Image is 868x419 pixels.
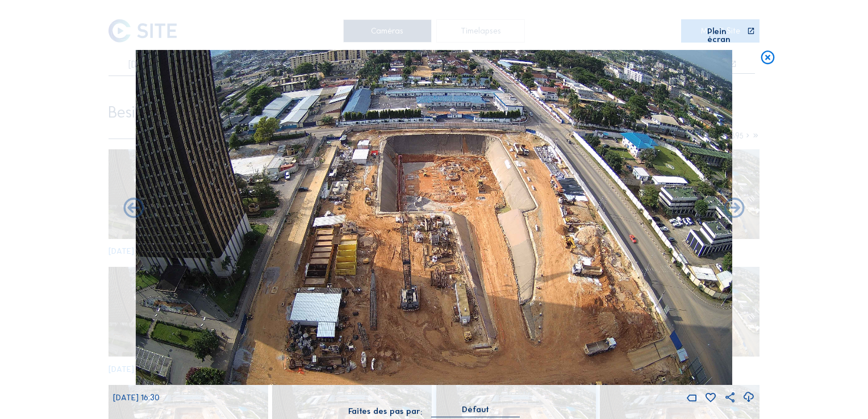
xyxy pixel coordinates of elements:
i: Back [722,196,746,221]
div: Faites des pas par: [348,407,422,415]
div: Défaut [462,404,489,414]
img: Image [136,50,732,385]
div: Défaut [431,404,520,417]
i: Forward [122,196,146,221]
span: [DATE] 16:30 [113,392,160,403]
div: Plein écran [707,27,745,44]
